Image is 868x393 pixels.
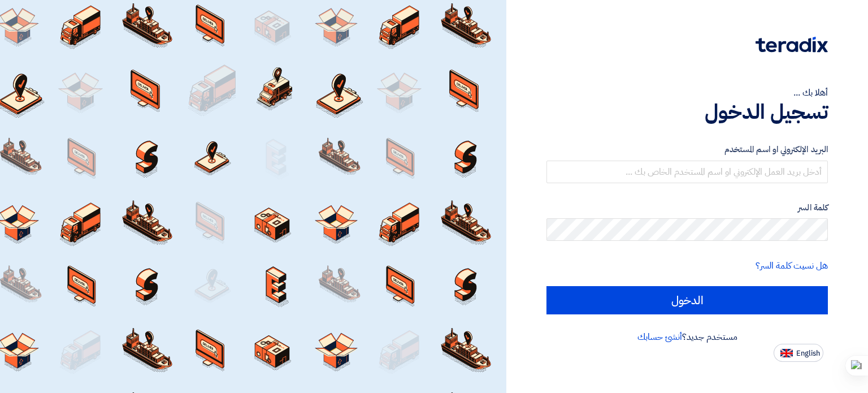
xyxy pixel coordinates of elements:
[546,201,828,214] label: كلمة السر
[637,330,682,344] a: أنشئ حسابك
[796,349,820,357] span: English
[546,86,828,100] div: أهلا بك ...
[546,161,828,183] input: أدخل بريد العمل الإلكتروني او اسم المستخدم الخاص بك ...
[780,349,793,357] img: en-US.png
[546,100,828,124] h1: تسجيل الدخول
[546,330,828,344] div: مستخدم جديد؟
[756,37,828,53] img: Teradix logo
[546,143,828,156] label: البريد الإلكتروني او اسم المستخدم
[546,286,828,314] input: الدخول
[756,259,828,273] a: هل نسيت كلمة السر؟
[774,344,823,362] button: English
